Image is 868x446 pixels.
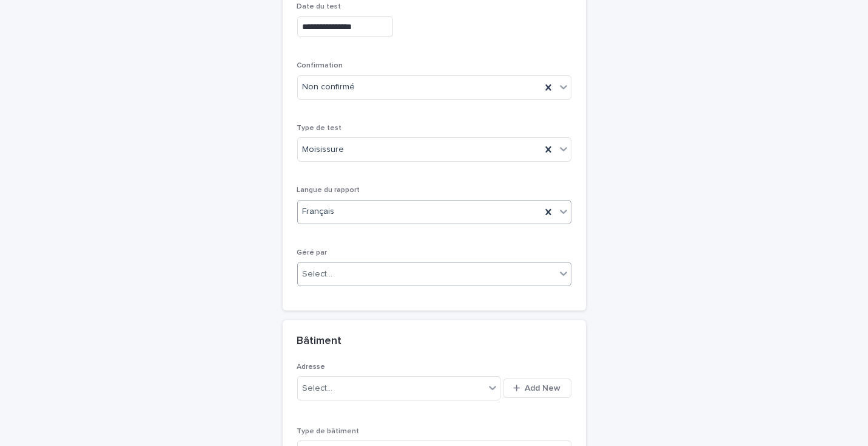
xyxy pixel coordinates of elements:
[297,363,326,371] span: Adresse
[297,187,360,194] span: Langue du rapport
[297,62,343,69] span: Confirmation
[297,125,342,132] span: Type de test
[303,143,345,156] span: Moisissure
[297,249,328,256] span: Géré par
[303,205,335,218] span: Français
[525,384,561,393] span: Add New
[303,268,333,281] div: Select...
[297,428,360,435] span: Type de bâtiment
[303,81,355,94] span: Non confirmé
[303,382,333,395] div: Select...
[297,3,341,10] span: Date du test
[503,379,571,398] button: Add New
[297,335,342,348] h2: Bâtiment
